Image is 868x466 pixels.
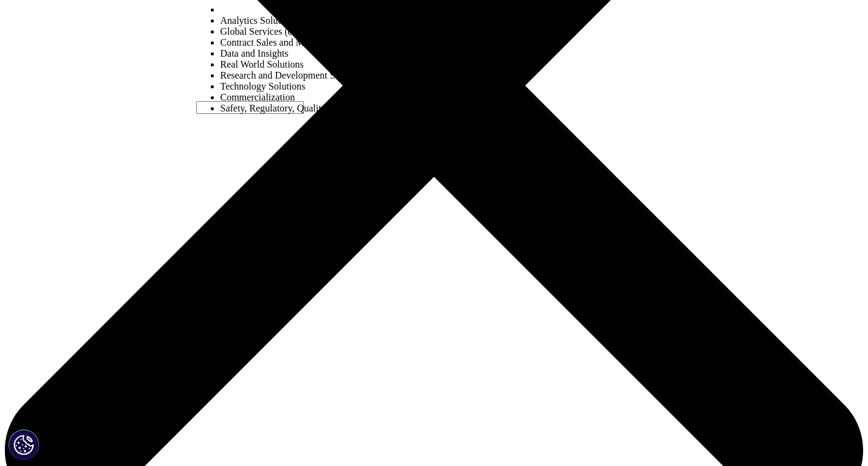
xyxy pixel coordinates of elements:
[221,37,484,48] li: Contract Sales and Medical Solutions
[9,429,39,460] button: Impostazioni cookie
[221,103,484,114] li: Safety, Regulatory, Quality, Commercial Compliance and Med Info
[221,15,484,26] li: Analytics Solutions
[221,48,484,59] li: Data and Insights
[221,81,484,92] li: Technology Solutions
[221,59,484,70] li: Real World Solutions
[221,92,484,103] li: Commercialization
[221,26,484,37] li: Global Services (consulting/outsourcing)
[221,70,484,81] li: Research and Development Solutions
